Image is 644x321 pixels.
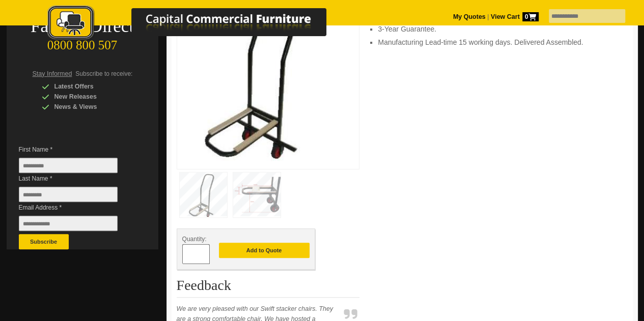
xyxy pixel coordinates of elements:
[42,81,138,92] div: Latest Offers
[378,24,617,34] li: 3-Year Guarantee.
[33,70,72,77] span: Stay Informed
[42,102,138,112] div: News & Views
[75,70,132,77] span: Subscribe to receive:
[19,202,133,213] span: Email Address *
[182,236,207,243] span: Quantity:
[19,234,69,249] button: Subscribe
[19,187,118,202] input: Last Name *
[19,158,118,173] input: First Name *
[491,13,539,20] strong: View Cart
[19,144,133,155] span: First Name *
[177,278,360,298] h2: Feedback
[453,13,486,20] a: My Quotes
[7,33,158,52] div: 0800 800 507
[522,12,539,21] span: 0
[219,243,310,258] button: Add to Quote
[19,5,376,42] img: Capital Commercial Furniture Logo
[378,37,617,47] li: Manufacturing Lead-time 15 working days. Delivered Assembled.
[19,216,118,231] input: Email Address *
[489,13,538,20] a: View Cart0
[19,5,376,45] a: Capital Commercial Furniture Logo
[42,92,138,102] div: New Releases
[7,19,158,34] div: Factory Direct
[19,173,133,184] span: Last Name *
